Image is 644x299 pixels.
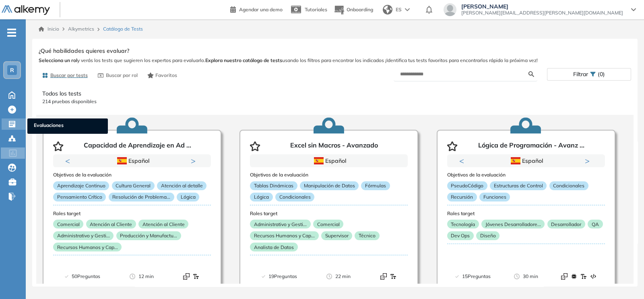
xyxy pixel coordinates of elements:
[300,181,359,190] p: Manipulación de Datos
[183,273,190,280] img: Format test logo
[135,167,142,168] button: 2
[580,273,587,280] img: Format test logo
[39,57,631,64] span: y verás los tests que sugieren los expertos para evaluarlo. usando los filtros para encontrar los...
[10,67,14,73] span: R
[193,273,199,280] img: Format test logo
[250,220,310,228] p: Administrativo y Gesti...
[250,172,408,178] h3: Objetivos de la evaluación
[588,220,603,228] p: QA
[138,272,154,280] span: 12 min
[42,98,627,105] p: 214 pruebas disponibles
[53,211,211,216] h3: Roles target
[313,220,343,228] p: Comercial
[383,5,392,15] img: world
[547,220,585,228] p: Desarrollador
[157,181,206,190] p: Atención al detalle
[239,6,283,12] span: Agendar una demo
[53,181,109,190] p: Aprendizaje Continuo
[250,231,318,240] p: Recursos Humanos y Cap...
[478,141,584,151] p: Lógica de Programación - Avanz ...
[447,231,474,240] p: Dev Ops
[335,272,351,280] span: 22 min
[275,193,314,201] p: Condicionales
[109,193,174,201] p: Resolución de Problema...
[144,69,181,82] button: Favoritos
[68,26,94,32] span: Alkymetrics
[305,6,327,12] span: Tutoriales
[571,273,577,280] img: Format test logo
[155,72,177,79] span: Favoritos
[447,172,605,178] h3: Objetivos de la evaluación
[549,181,588,190] p: Condicionales
[461,3,623,10] span: [PERSON_NAME]
[39,69,91,82] button: Buscar por tests
[103,25,143,33] span: Catálogo de Tests
[476,231,500,240] p: Diseño
[230,4,283,14] a: Agendar una demo
[462,272,491,280] span: 15 Preguntas
[34,122,101,131] span: Evaluaciones
[481,220,545,228] p: Jóvenes Desarrolladore...
[250,181,297,190] p: Tablas Dinámicas
[82,156,183,165] div: Español
[461,10,623,16] span: [PERSON_NAME][EMAIL_ADDRESS][PERSON_NAME][DOMAIN_NAME]
[380,273,387,280] img: Format test logo
[447,220,479,228] p: Tecnología
[117,157,127,164] img: ESP
[39,57,77,63] b: Selecciona un rol
[53,220,83,228] p: Comercial
[447,193,477,201] p: Recursión
[590,273,597,280] img: Format test logo
[447,211,605,216] h3: Roles target
[177,193,199,201] p: Lógica
[490,181,547,190] p: Estructuras de Control
[279,156,380,165] div: Español
[50,72,88,79] span: Buscar por tests
[42,89,627,98] p: Todos los tests
[516,167,526,168] button: 1
[65,157,73,165] button: Previous
[106,72,138,79] span: Buscar por rol
[53,231,114,240] p: Administrativo y Gesti...
[598,69,605,80] span: (0)
[86,220,136,228] p: Atención al Cliente
[523,272,538,280] span: 30 min
[314,157,324,164] img: ESP
[138,220,188,228] p: Atención al Cliente
[561,273,568,280] img: Format test logo
[191,157,199,165] button: Next
[585,157,593,165] button: Next
[268,272,297,280] span: 19 Preguntas
[334,1,373,19] button: Onboarding
[355,231,379,240] p: Técnico
[122,167,132,168] button: 1
[361,181,390,190] p: Fórmulas
[250,211,408,216] h3: Roles target
[290,141,378,151] p: Excel sin Macros - Avanzado
[72,272,100,280] span: 50 Preguntas
[53,172,211,178] h3: Objetivos de la evaluación
[205,57,282,63] b: Explora nuestro catálogo de tests
[511,157,520,164] img: ESP
[573,69,588,80] span: Filtrar
[250,243,297,251] p: Analista de Datos
[94,69,141,82] button: Buscar por rol
[53,243,122,251] p: Recursos Humanos y Cap...
[405,8,410,11] img: arrow
[116,231,181,240] p: Producción y Manufactu...
[112,181,155,190] p: Cultura General
[53,193,106,201] p: Pensamiento Crítico
[7,32,16,33] i: -
[390,273,396,280] img: Format test logo
[459,157,467,165] button: Previous
[347,6,373,12] span: Onboarding
[2,5,50,15] img: Logo
[39,47,129,55] span: ¿Qué habilidades quieres evaluar?
[476,156,577,165] div: Español
[479,193,510,201] p: Funciones
[529,167,536,168] button: 2
[447,181,487,190] p: PseudoCódigo
[39,25,59,33] a: Inicio
[250,193,272,201] p: Lógica
[396,6,402,13] span: ES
